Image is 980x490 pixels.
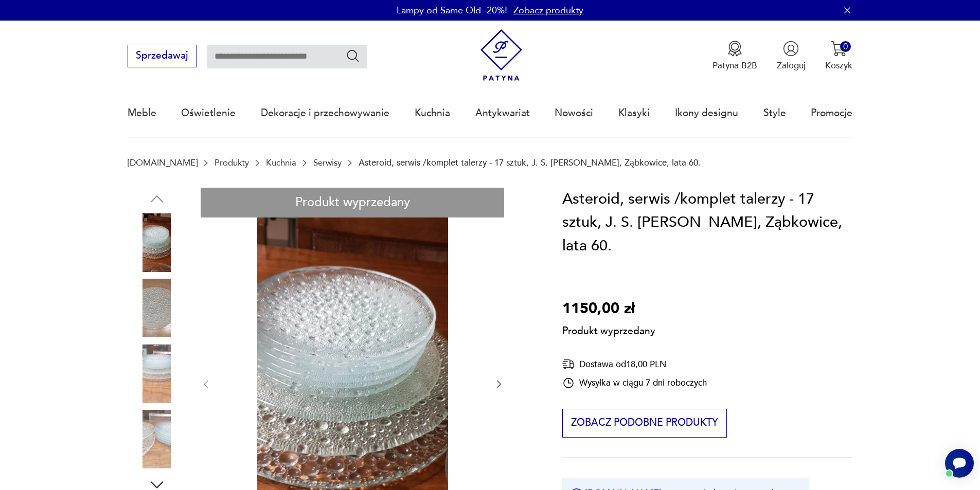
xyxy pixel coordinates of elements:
[128,158,198,168] a: [DOMAIN_NAME]
[475,89,530,137] a: Antykwariat
[397,4,507,17] p: Lampy od Same Old -20%!
[831,41,847,57] img: Ikona koszyka
[266,158,296,168] a: Kuchnia
[712,41,757,71] button: Patyna B2B
[555,89,593,137] a: Nowości
[811,89,852,137] a: Promocje
[415,89,450,137] a: Kuchnia
[562,377,707,389] div: Wysyłka w ciągu 7 dni roboczych
[346,48,361,63] button: Szukaj
[128,52,197,61] a: Sprzedawaj
[825,41,852,71] button: 0Koszyk
[513,4,583,17] a: Zobacz produkty
[712,41,757,71] a: Ikona medaluPatyna B2B
[562,358,707,371] div: Dostawa od 18,00 PLN
[181,89,236,137] a: Oświetlenie
[618,89,650,137] a: Klasyki
[945,449,974,478] iframe: Smartsupp widget button
[475,29,527,81] img: Patyna - sklep z meblami i dekoracjami vintage
[128,89,156,137] a: Meble
[562,188,852,258] h1: Asteroid, serwis /komplet talerzy - 17 sztuk, J. S. [PERSON_NAME], Ząbkowice, lata 60.
[128,45,197,67] button: Sprzedawaj
[763,89,786,137] a: Style
[359,158,701,168] p: Asteroid, serwis /komplet talerzy - 17 sztuk, J. S. [PERSON_NAME], Ząbkowice, lata 60.
[825,60,852,71] p: Koszyk
[261,89,389,137] a: Dekoracje i przechowywanie
[562,409,726,438] button: Zobacz podobne produkty
[562,358,575,371] img: Ikona dostawy
[777,60,806,71] p: Zaloguj
[783,41,799,57] img: Ikonka użytkownika
[675,89,738,137] a: Ikony designu
[777,41,806,71] button: Zaloguj
[215,158,249,168] a: Produkty
[840,41,851,52] div: 0
[562,321,655,338] p: Produkt wyprzedany
[712,60,757,71] p: Patyna B2B
[727,41,743,57] img: Ikona medalu
[562,297,655,321] p: 1150,00 zł
[313,158,342,168] a: Serwisy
